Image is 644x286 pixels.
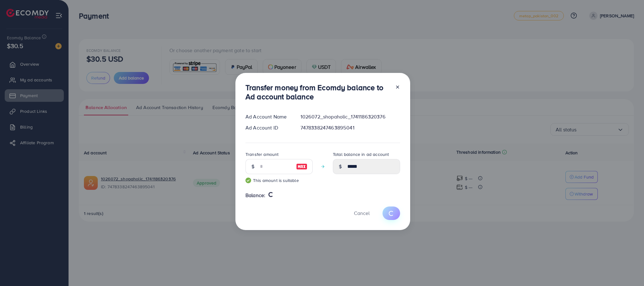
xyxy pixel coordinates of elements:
iframe: Chat [617,258,639,281]
label: Transfer amount [245,151,278,157]
div: Ad Account ID [240,124,295,131]
small: This amount is suitable [245,177,313,184]
h3: Transfer money from Ecomdy balance to Ad account balance [245,83,390,101]
img: image [296,163,307,170]
div: Ad Account Name [240,113,295,120]
div: 1026072_shopaholic_1741186320376 [295,113,405,120]
span: Balance: [245,192,265,199]
span: Cancel [354,210,370,217]
button: Cancel [346,206,377,220]
div: 7478338247463895041 [295,124,405,131]
img: guide [245,178,251,183]
label: Total balance in ad account [333,151,389,157]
